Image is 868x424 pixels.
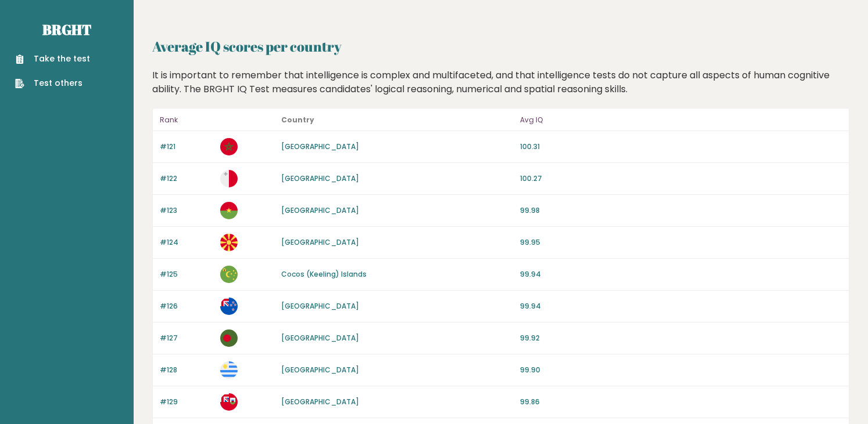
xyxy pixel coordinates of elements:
p: 99.98 [520,205,842,216]
h2: Average IQ scores per country [152,36,849,57]
p: 99.92 [520,333,842,343]
p: Avg IQ [520,113,842,127]
b: Country [281,115,314,125]
p: #123 [160,205,213,216]
img: bf.svg [220,202,238,219]
p: 99.86 [520,397,842,407]
img: bd.svg [220,329,238,347]
a: [GEOGRAPHIC_DATA] [281,333,359,343]
a: Cocos (Keeling) Islands [281,269,367,279]
div: It is important to remember that intelligence is complex and multifaceted, and that intelligence ... [148,68,854,96]
img: uy.svg [220,361,238,379]
p: 100.31 [520,142,842,152]
p: Rank [160,113,213,127]
p: 99.94 [520,269,842,280]
p: #122 [160,173,213,184]
img: mk.svg [220,234,238,251]
img: mt.svg [220,170,238,187]
a: [GEOGRAPHIC_DATA] [281,173,359,183]
a: Brght [42,20,91,39]
img: cc.svg [220,266,238,283]
a: [GEOGRAPHIC_DATA] [281,205,359,215]
p: 99.95 [520,237,842,248]
a: [GEOGRAPHIC_DATA] [281,301,359,311]
img: ma.svg [220,138,238,155]
a: [GEOGRAPHIC_DATA] [281,365,359,375]
p: #126 [160,301,213,311]
p: #124 [160,237,213,248]
p: 100.27 [520,173,842,184]
a: Test others [15,77,90,89]
p: 99.90 [520,365,842,375]
p: #128 [160,365,213,375]
img: bm.svg [220,393,238,411]
p: #121 [160,142,213,152]
p: #127 [160,333,213,343]
a: Take the test [15,53,90,65]
img: nz.svg [220,298,238,315]
p: #125 [160,269,213,280]
a: [GEOGRAPHIC_DATA] [281,142,359,151]
p: #129 [160,397,213,407]
a: [GEOGRAPHIC_DATA] [281,237,359,247]
p: 99.94 [520,301,842,311]
a: [GEOGRAPHIC_DATA] [281,397,359,407]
